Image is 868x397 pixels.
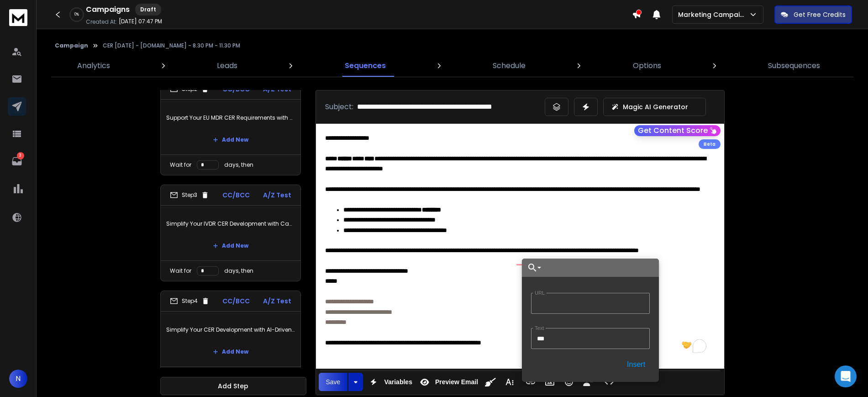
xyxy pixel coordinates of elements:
a: Leads [211,55,243,77]
a: Options [627,55,667,77]
div: Draft [135,4,161,16]
p: CER [DATE] - [DOMAIN_NAME] - 8.30 PM - 11.30 PM [103,42,240,49]
button: Add New [205,131,256,149]
button: Add New [205,237,256,255]
a: Sequences [339,55,391,77]
button: Insert Link (Ctrl+K) [522,373,539,391]
div: Beta [699,139,721,149]
button: Add Step [160,377,306,395]
button: Add New [205,343,256,361]
p: Schedule [493,60,526,71]
p: A/Z Test [263,191,291,200]
button: More Text [501,373,518,391]
p: Analytics [77,60,110,71]
p: CC/BCC [222,296,250,306]
a: Schedule [487,55,531,77]
button: Magic AI Generator [603,98,706,116]
button: Campaign [55,42,88,49]
span: Preview Email [433,378,480,386]
p: Subject: [325,101,353,112]
button: Code View [600,373,618,391]
p: [DATE] 07:47 PM [119,18,162,25]
button: Emoticons [560,373,578,391]
div: Step 3 [170,191,209,199]
p: Wait for [170,267,191,275]
li: Step2CC/BCCA/Z TestSupport Your EU MDR CER Requirements with AI-Enabled ExpertiseAdd NewWait ford... [160,79,301,175]
p: Marketing Campaign [678,10,749,19]
button: Choose Link [522,259,543,277]
p: Sequences [345,60,386,71]
button: Save [319,373,348,391]
p: 3 [17,152,24,159]
button: N [9,370,27,388]
li: Step3CC/BCCA/Z TestSimplify Your IVDR CER Development with CapeStartAdd NewWait fordays, then [160,185,301,281]
div: Step 4 [170,297,210,305]
p: Simplify Your IVDR CER Development with CapeStart [166,211,295,237]
p: CC/BCC [222,191,250,200]
p: Subsequences [768,60,820,71]
a: 3 [8,152,26,170]
button: Insert Unsubscribe Link [579,373,597,391]
button: Insert [622,356,650,373]
p: 0 % [74,12,79,17]
button: Clean HTML [482,373,499,391]
div: To enrich screen reader interactions, please activate Accessibility in Grammarly extension settings [316,124,724,362]
button: Variables [365,373,414,391]
p: Simplify Your CER Development with AI-Driven Expertise [166,317,295,343]
a: Subsequences [763,55,826,77]
label: Text [533,325,546,331]
h1: Campaigns [86,4,130,15]
button: Insert Image (Ctrl+P) [541,373,558,391]
p: Support Your EU MDR CER Requirements with AI-Enabled Expertise [166,105,295,131]
p: A/Z Test [263,296,291,306]
p: Wait for [170,161,191,169]
p: days, then [224,267,253,275]
p: Options [633,60,661,71]
p: days, then [224,161,253,169]
img: logo [9,9,27,26]
button: Get Free Credits [774,5,852,24]
a: Analytics [72,55,116,77]
p: Magic AI Generator [623,102,688,111]
button: Get Content Score [634,125,721,136]
span: Variables [382,378,414,386]
p: Get Free Credits [794,10,846,19]
li: Step4CC/BCCA/Z TestSimplify Your CER Development with AI-Driven ExpertiseAdd NewWait fordays, then [160,291,301,387]
button: Preview Email [416,373,480,391]
label: URL [533,290,547,296]
p: Leads [217,60,237,71]
div: Open Intercom Messenger [835,365,857,387]
p: Created At: [86,18,117,26]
